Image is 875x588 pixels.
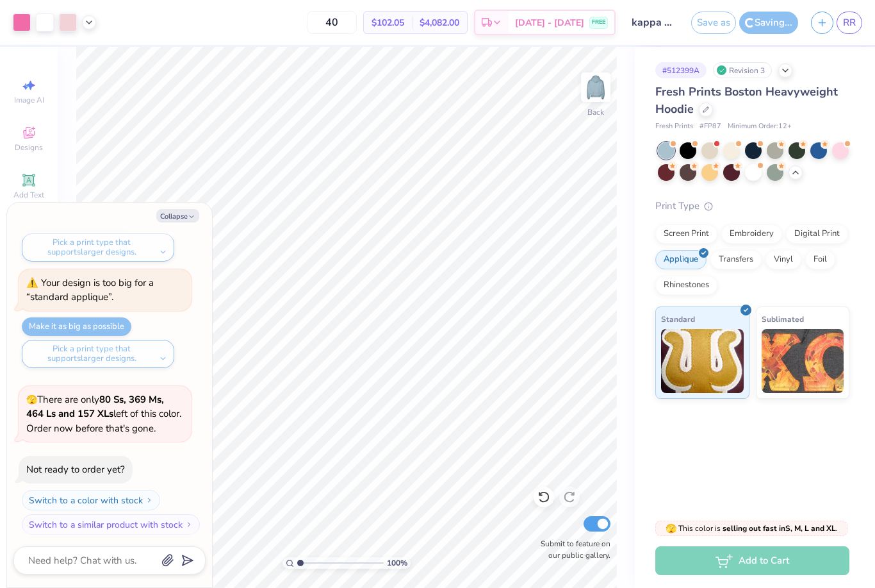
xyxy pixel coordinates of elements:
span: $102.05 [372,16,404,29]
div: Vinyl [765,250,801,269]
span: Image AI [14,95,44,105]
span: # FP87 [699,121,721,132]
div: Transfers [710,250,762,269]
div: Rhinestones [655,276,717,295]
div: Your design is too big for a “standard applique”. [26,276,154,304]
button: Switch to a color with stock [22,490,160,510]
img: Standard [661,329,744,393]
div: Back [587,106,604,118]
span: Minimum Order: 12 + [728,121,792,132]
span: This color is . [666,523,838,534]
span: Fresh Prints Boston Heavyweight Hoodie [655,84,838,117]
div: # 512399A [655,62,707,78]
div: Print Type [655,199,849,214]
img: Switch to a color with stock [145,496,153,504]
span: 🫣 [26,394,37,406]
span: RR [843,15,856,30]
span: 100 % [387,557,407,569]
div: Screen Print [655,224,717,244]
label: Submit to feature on our public gallery. [534,538,610,561]
span: [DATE] - [DATE] [515,16,584,29]
input: – – [307,11,357,34]
span: There are only left of this color. Order now before that's gone. [26,393,181,435]
div: Revision 3 [713,62,772,78]
button: Switch to a similar product with stock [22,514,200,535]
button: Collapse [156,209,199,223]
div: Embroidery [721,224,782,244]
img: Switch to a similar product with stock [185,521,193,528]
span: Fresh Prints [655,121,693,132]
strong: selling out fast in S, M, L and XL [723,523,836,533]
span: $4,082.00 [420,16,459,29]
div: Not ready to order yet? [26,463,125,476]
span: FREE [592,18,605,27]
span: 🫣 [666,523,676,535]
div: Digital Print [786,224,848,244]
span: Standard [661,312,695,326]
span: Add Text [13,190,44,200]
div: Applique [655,250,707,269]
img: Sublimated [762,329,844,393]
span: Sublimated [762,312,804,326]
img: Back [583,74,609,100]
div: Foil [805,250,835,269]
a: RR [837,12,862,34]
span: Designs [15,142,43,153]
input: Untitled Design [622,10,685,35]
